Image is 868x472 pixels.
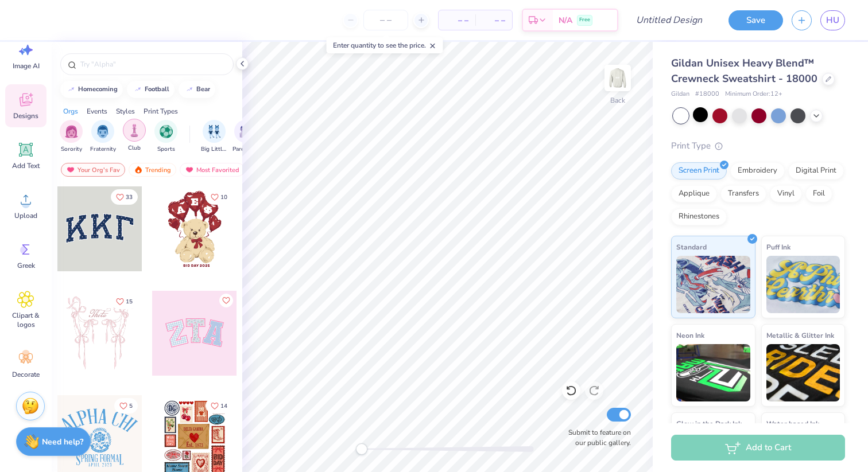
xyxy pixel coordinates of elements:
[12,161,40,170] span: Add Text
[127,81,175,98] button: football
[201,120,227,154] button: filter button
[42,436,83,447] strong: Need help?
[676,418,742,430] span: Glow in the Dark Ink
[805,185,832,202] div: Foil
[220,194,227,200] span: 10
[60,81,123,98] button: homecoming
[232,145,259,154] span: Parent's Weekend
[579,16,590,24] span: Free
[12,370,40,379] span: Decorate
[671,162,727,180] div: Screen Print
[13,111,38,120] span: Designs
[559,14,572,26] span: N/A
[695,89,719,99] span: # 18000
[154,120,177,154] div: filter for Sports
[116,106,135,116] div: Styles
[206,189,232,205] button: Like
[770,185,802,202] div: Vinyl
[17,261,35,270] span: Greek
[676,256,750,313] img: Standard
[66,166,75,174] img: most_fav.gif
[445,14,468,26] span: – –
[676,241,707,253] span: Standard
[766,241,790,253] span: Puff Ink
[610,95,625,106] div: Back
[220,403,227,409] span: 14
[766,418,819,430] span: Water based Ink
[201,120,227,154] div: filter for Big Little Reveal
[111,189,138,205] button: Like
[606,67,629,89] img: Back
[123,119,146,153] div: filter for Club
[208,125,220,138] img: Big Little Reveal Image
[90,145,116,154] span: Fraternity
[180,163,245,177] div: Most Favorited
[65,125,78,138] img: Sorority Image
[87,106,107,116] div: Events
[61,145,82,154] span: Sorority
[820,10,845,30] a: HU
[239,125,253,138] img: Parent's Weekend Image
[63,106,78,116] div: Orgs
[154,120,177,154] button: filter button
[730,162,785,180] div: Embroidery
[232,120,259,154] div: filter for Parent's Weekend
[671,208,727,225] div: Rhinestones
[7,311,45,329] span: Clipart & logos
[671,139,845,153] div: Print Type
[725,89,782,99] span: Minimum Order: 12 +
[201,145,227,154] span: Big Little Reveal
[185,166,194,174] img: most_fav.gif
[114,398,138,414] button: Like
[766,344,840,401] img: Metallic & Glitter Ink
[562,427,631,448] label: Submit to feature on our public gallery.
[160,125,173,138] img: Sports Image
[13,61,40,71] span: Image AI
[129,163,176,177] div: Trending
[90,120,116,154] button: filter button
[671,185,717,202] div: Applique
[111,294,138,309] button: Like
[126,299,133,305] span: 15
[123,120,146,154] button: filter button
[728,10,783,30] button: Save
[14,211,37,220] span: Upload
[766,256,840,313] img: Puff Ink
[128,144,141,153] span: Club
[126,194,133,200] span: 33
[219,294,233,307] button: Like
[133,86,142,93] img: trend_line.gif
[128,124,141,137] img: Club Image
[60,120,83,154] button: filter button
[157,145,175,154] span: Sports
[144,106,178,116] div: Print Types
[720,185,766,202] div: Transfers
[676,344,750,401] img: Neon Ink
[788,162,844,180] div: Digital Print
[766,329,834,341] span: Metallic & Glitter Ink
[671,56,817,85] span: Gildan Unisex Heavy Blend™ Crewneck Sweatshirt - 18000
[78,86,118,92] div: homecoming
[129,403,133,409] span: 5
[179,81,215,98] button: bear
[671,89,689,99] span: Gildan
[356,443,367,455] div: Accessibility label
[96,125,109,138] img: Fraternity Image
[826,14,839,27] span: HU
[676,329,704,341] span: Neon Ink
[90,120,116,154] div: filter for Fraternity
[61,163,125,177] div: Your Org's Fav
[79,58,226,70] input: Try "Alpha"
[67,86,76,93] img: trend_line.gif
[145,86,169,92] div: football
[363,10,408,30] input: – –
[185,86,194,93] img: trend_line.gif
[232,120,259,154] button: filter button
[627,9,711,32] input: Untitled Design
[206,398,232,414] button: Like
[60,120,83,154] div: filter for Sorority
[327,37,443,53] div: Enter quantity to see the price.
[196,86,210,92] div: bear
[482,14,505,26] span: – –
[134,166,143,174] img: trending.gif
